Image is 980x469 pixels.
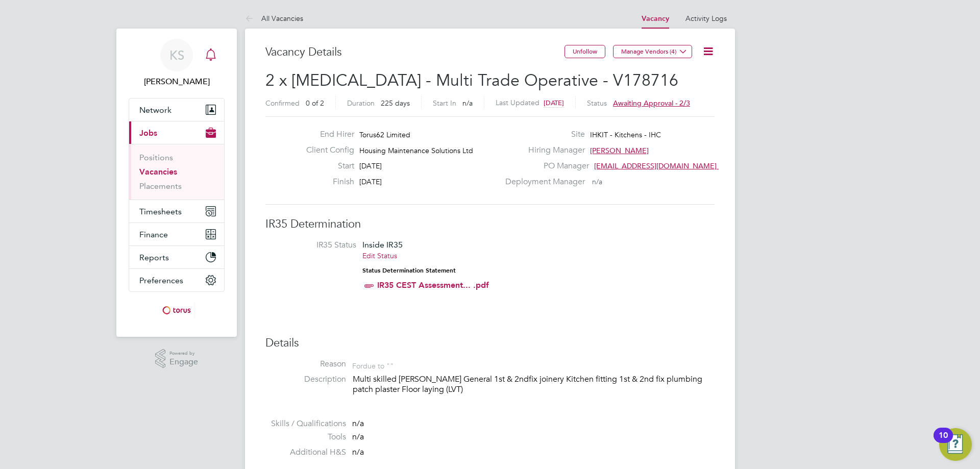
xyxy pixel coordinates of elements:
label: Reason [265,359,346,369]
span: KS [169,48,184,62]
span: IHKIT - Kitchens - IHC [590,130,661,139]
button: Timesheets [129,200,224,223]
a: IR35 CEST Assessment... .pdf [377,280,489,290]
button: Finance [129,223,224,245]
label: Description [265,374,346,385]
span: Inside IR35 [362,240,403,250]
label: Start In [433,98,456,108]
span: 225 days [381,98,410,108]
span: [EMAIL_ADDRESS][DOMAIN_NAME] working@torus.… [594,161,776,170]
label: Finish [298,177,354,187]
span: Karl Sandford [129,76,225,88]
button: Unfollow [565,45,605,58]
span: [DATE] [544,98,564,107]
label: Skills / Qualifications [265,418,346,429]
a: Go to home page [129,302,225,318]
a: All Vacancies [245,14,303,23]
h3: Details [265,336,715,351]
div: For due to "" [352,359,394,371]
label: Deployment Manager [499,177,585,187]
nav: Main navigation [116,29,237,337]
label: Confirmed [265,98,300,108]
a: Vacancies [139,167,177,177]
span: Powered by [169,349,198,358]
span: n/a [352,432,364,442]
span: n/a [592,177,602,186]
span: Awaiting approval - 2/3 [613,98,690,108]
label: Duration [347,98,375,108]
span: Jobs [139,128,157,138]
label: Last Updated [496,98,540,107]
span: Housing Maintenance Solutions Ltd [359,146,473,155]
label: Client Config [298,145,354,156]
a: Placements [139,181,182,191]
span: Network [139,105,171,115]
label: Site [499,129,585,140]
button: Open Resource Center, 10 new notifications [939,428,972,461]
button: Preferences [129,269,224,291]
button: Network [129,98,224,121]
a: Vacancy [642,14,669,23]
span: n/a [352,418,364,429]
label: Tools [265,432,346,442]
span: Torus62 Limited [359,130,410,139]
span: [PERSON_NAME] [590,146,649,155]
a: KS[PERSON_NAME] [129,39,225,88]
a: Activity Logs [685,14,727,23]
span: n/a [462,98,473,108]
span: Preferences [139,276,183,285]
a: Positions [139,153,173,162]
p: Multi skilled [PERSON_NAME] General 1st & 2ndfix joinery Kitchen fitting 1st & 2nd fix plumbing p... [353,374,715,396]
button: Manage Vendors (4) [613,45,692,58]
label: PO Manager [499,161,589,171]
h3: Vacancy Details [265,45,565,60]
label: Status [587,98,607,108]
span: [DATE] [359,161,382,170]
span: 2 x [MEDICAL_DATA] - Multi Trade Operative - V178716 [265,70,678,90]
label: Additional H&S [265,447,346,458]
label: Hiring Manager [499,145,585,156]
a: Edit Status [362,251,397,260]
button: Jobs [129,121,224,144]
span: Finance [139,230,168,239]
img: torus-logo-retina.png [159,302,194,318]
label: Start [298,161,354,171]
button: Reports [129,246,224,268]
label: IR35 Status [276,240,356,251]
div: 10 [939,435,948,449]
span: [DATE] [359,177,382,186]
a: Powered byEngage [155,349,199,368]
strong: Status Determination Statement [362,267,456,274]
h3: IR35 Determination [265,217,715,232]
span: Engage [169,358,198,366]
div: Jobs [129,144,224,200]
span: Timesheets [139,207,182,216]
span: Reports [139,253,169,262]
span: 0 of 2 [306,98,324,108]
span: n/a [352,447,364,457]
label: End Hirer [298,129,354,140]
